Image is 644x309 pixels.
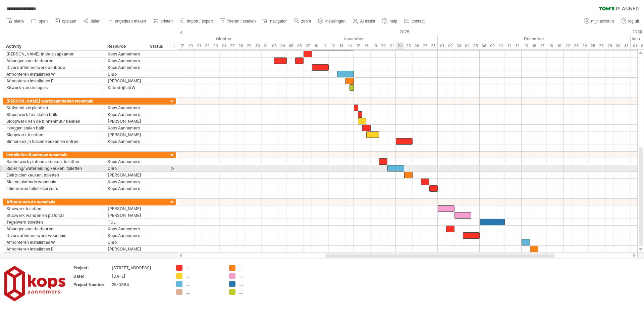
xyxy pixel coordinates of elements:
[203,42,211,49] div: woensdag, 22 Oktober 2025
[345,42,354,49] div: vrijdag, 14 November 2025
[6,205,101,212] div: Stucwerk toiletten
[351,17,377,26] a: AI assist
[107,43,143,50] div: Resource
[421,42,429,49] div: donderdag, 27 November 2025
[6,43,100,50] div: Activity
[446,42,454,49] div: dinsdag, 2 December 2025
[6,111,101,118] div: Stepelwerk tbv stalen balk
[108,78,143,84] div: [PERSON_NAME]
[6,158,101,165] div: Rachelwerk plafonds keuken, toiletten
[6,98,101,104] div: [PERSON_NAME] werkzaamheden woonhuis
[619,17,641,26] a: log uit
[186,273,222,279] div: ....
[362,42,371,49] div: dinsdag, 18 November 2025
[108,165,143,171] div: DiBo
[73,265,110,271] div: Project:
[112,282,168,287] div: 25-0384
[108,179,143,185] div: Kops Aannemers
[320,42,329,49] div: dinsdag, 11 November 2025
[582,17,616,26] a: mijn account
[6,51,101,57] div: [PERSON_NAME] in de slaapkamer
[160,19,173,24] span: printen
[471,42,480,49] div: vrijdag, 5 December 2025
[211,42,220,49] div: donderdag, 23 Oktober 2025
[6,212,101,219] div: Stucwerk wanden en plafonds
[6,172,101,178] div: Elektricien keuken, toiletten
[108,239,143,245] div: DiBo
[438,35,631,42] div: December 2025
[496,42,505,49] div: woensdag, 10 December 2025
[505,42,513,49] div: donderdag, 11 December 2025
[304,42,312,49] div: vrijdag, 7 November 2025
[108,246,143,252] div: [PERSON_NAME]
[463,42,471,49] div: donderdag, 4 December 2025
[227,19,256,24] span: filteren / zoeken
[239,281,275,287] div: ....
[6,78,101,84] div: Afmonteren installaties E
[228,42,236,49] div: maandag, 27 Oktober 2025
[108,51,143,57] div: Kops Aannemers
[605,42,614,49] div: maandag, 29 December 2025
[337,42,345,49] div: donderdag, 13 November 2025
[108,118,143,124] div: [PERSON_NAME]
[316,17,347,26] a: instellingen
[236,42,245,49] div: dinsdag, 28 Oktober 2025
[6,246,101,252] div: Afmonteren installaties E
[404,42,413,49] div: dinsdag, 25 November 2025
[186,289,222,295] div: ....
[6,71,101,77] div: Afmonteren installaties W
[538,42,547,49] div: woensdag, 17 December 2025
[112,265,168,271] div: [STREET_ADDRESS]
[108,71,143,77] div: DiBo
[262,42,270,49] div: vrijdag, 31 Oktober 2025
[108,138,143,145] div: Kops Aannemers
[14,19,24,24] span: nieuw
[253,42,262,49] div: donderdag, 30 Oktober 2025
[6,219,101,225] div: Tegelwerk toiletten
[30,17,50,26] a: open
[412,19,425,24] span: contact
[6,165,101,171] div: Riolering/ waterleiding keuken, toiletten
[187,19,213,24] span: import / export
[631,42,639,49] div: donderdag, 1 Januari 2026
[614,42,622,49] div: dinsdag, 30 December 2025
[287,42,295,49] div: woensdag, 5 November 2025
[379,42,387,49] div: donderdag, 20 November 2025
[301,19,311,24] span: zoom
[591,19,614,24] span: mijn account
[108,185,143,192] div: Kops Aannemers
[186,265,222,271] div: ....
[312,42,320,49] div: maandag, 10 November 2025
[6,152,101,158] div: Installaties Ruwbouw woonhuis
[580,42,589,49] div: woensdag, 24 December 2025
[178,42,186,49] div: vrijdag, 17 Oktober 2025
[108,131,143,138] div: [PERSON_NAME]
[245,42,253,49] div: woensdag, 29 Oktober 2025
[622,42,631,49] div: woensdag, 31 December 2025
[389,19,397,24] span: help
[6,226,101,232] div: Afhangen van de deuren
[195,42,203,49] div: dinsdag, 21 Oktober 2025
[218,17,258,26] a: filteren / zoeken
[5,17,26,26] a: nieuw
[522,42,530,49] div: maandag, 15 December 2025
[360,19,375,24] span: AI assist
[555,42,563,49] div: vrijdag, 19 December 2025
[429,42,438,49] div: vrijdag, 28 November 2025
[261,17,288,26] a: navigator
[39,19,48,24] span: open
[108,172,143,178] div: [PERSON_NAME]
[354,42,362,49] div: maandag, 17 November 2025
[53,17,78,26] a: opslaan
[295,42,304,49] div: donderdag, 6 November 2025
[563,42,572,49] div: maandag, 22 December 2025
[480,42,488,49] div: maandag, 8 December 2025
[6,138,101,145] div: Binnenkozijn tussen keuken en entree
[239,265,275,271] div: ....
[6,105,101,111] div: Stofschot verplaatsen
[270,19,286,24] span: navigator
[108,158,143,165] div: Kops Aannemers
[572,42,580,49] div: dinsdag, 23 December 2025
[82,17,102,26] a: delen
[513,42,522,49] div: vrijdag, 12 December 2025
